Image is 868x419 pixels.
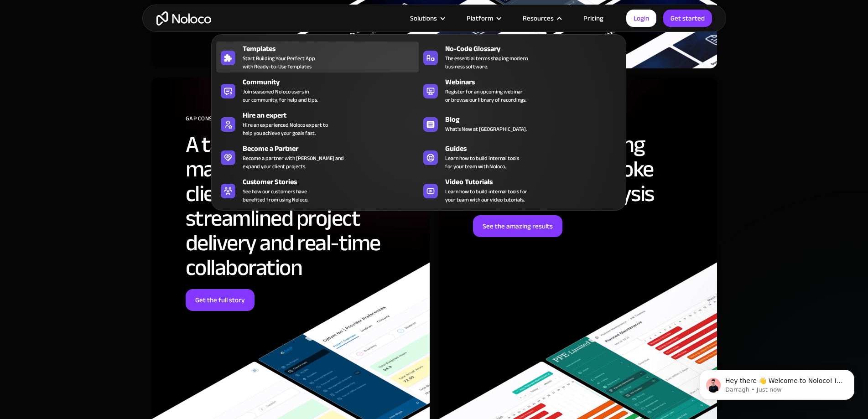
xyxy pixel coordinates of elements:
div: GAP Consulting [186,112,416,132]
a: See the amazing results [473,215,562,237]
div: Webinars [445,77,625,88]
span: Join seasoned Noloco users in our community, for help and tips. [243,88,318,104]
a: GuidesLearn how to build internal toolsfor your team with Noloco. [419,141,621,172]
span: Learn how to build internal tools for your team with Noloco. [445,154,519,171]
h2: A tailored project management system & client portal for streamlined project delivery and real-ti... [186,132,416,280]
a: Video TutorialsLearn how to build internal tools foryour team with our video tutorials. [419,175,621,206]
iframe: Intercom notifications message [686,351,868,414]
a: CommunityJoin seasoned Noloco users inour community, for help and tips. [216,75,419,106]
div: Resources [511,12,572,24]
div: Blog [445,114,625,125]
a: Hire an expertHire an experienced Noloco expert tohelp you achieve your goals fast. [216,108,419,139]
a: TemplatesStart Building Your Perfect Appwith Ready-to-Use Templates [216,41,419,72]
span: See how our customers have benefited from using Noloco. [243,187,308,204]
span: The essential terms shaping modern business software. [445,54,528,71]
div: Hire an expert [243,110,423,121]
div: Platform [455,12,511,24]
span: Register for an upcoming webinar or browse our library of recordings. [445,88,526,104]
div: Templates [243,43,423,54]
div: Guides [445,143,625,154]
div: Video Tutorials [445,176,625,187]
div: Resources [523,12,554,24]
a: Customer StoriesSee how our customers havebenefited from using Noloco. [216,175,419,206]
a: Get the full story [186,289,255,311]
div: Solutions [399,12,455,24]
a: Become a PartnerBecome a partner with [PERSON_NAME] andexpand your client projects. [216,141,419,172]
a: home [156,11,211,26]
span: Start Building Your Perfect App with Ready-to-Use Templates [243,54,315,71]
a: Pricing [572,12,615,24]
a: Login [626,10,656,27]
a: Get started [663,10,712,27]
nav: Resources [211,21,626,211]
div: Hire an experienced Noloco expert to help you achieve your goals fast. [243,121,328,137]
a: BlogWhat's New at [GEOGRAPHIC_DATA]. [419,108,621,139]
div: Become a partner with [PERSON_NAME] and expand your client projects. [243,154,344,171]
a: WebinarsRegister for an upcoming webinaror browse our library of recordings. [419,75,621,106]
div: Community [243,77,423,88]
div: Solutions [410,12,437,24]
a: No-Code GlossaryThe essential terms shaping modernbusiness software. [419,41,621,72]
div: Customer Stories [243,176,423,187]
span: What's New at [GEOGRAPHIC_DATA]. [445,125,527,133]
div: Platform [467,12,493,24]
div: Become a Partner [243,143,423,154]
span: Learn how to build internal tools for your team with our video tutorials. [445,187,527,204]
div: No-Code Glossary [445,43,625,54]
